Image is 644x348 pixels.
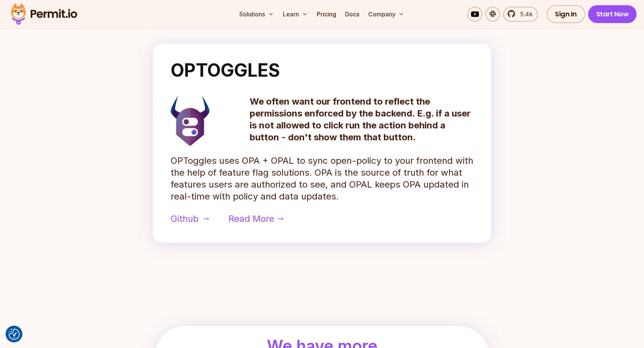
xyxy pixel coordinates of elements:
[7,1,80,27] img: Permit logo
[280,7,311,22] button: Learn
[314,7,339,22] a: Pricing
[236,7,277,22] button: Solutions
[503,7,538,22] a: 5.4k
[9,329,20,340] button: Consent Preferences
[228,213,283,225] a: Read More
[171,213,199,225] span: Github
[516,10,533,19] span: 5.4k
[342,7,362,22] a: Docs
[588,5,637,23] a: Start Now
[9,329,20,340] img: Revisit consent button
[171,155,473,202] p: OPToggles uses OPA + OPAL to sync open-policy to your frontend with the help of feature flag solu...
[250,96,473,143] p: We often want our frontend to reflect the permissions enforced by the backend. E.g. if a user is ...
[171,96,209,146] img: OPTOGGLES
[365,7,407,22] button: Company
[171,213,208,225] a: Github
[547,5,585,23] a: Sign In
[228,213,274,225] span: Read More
[171,61,473,79] h2: OPTOGGLES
